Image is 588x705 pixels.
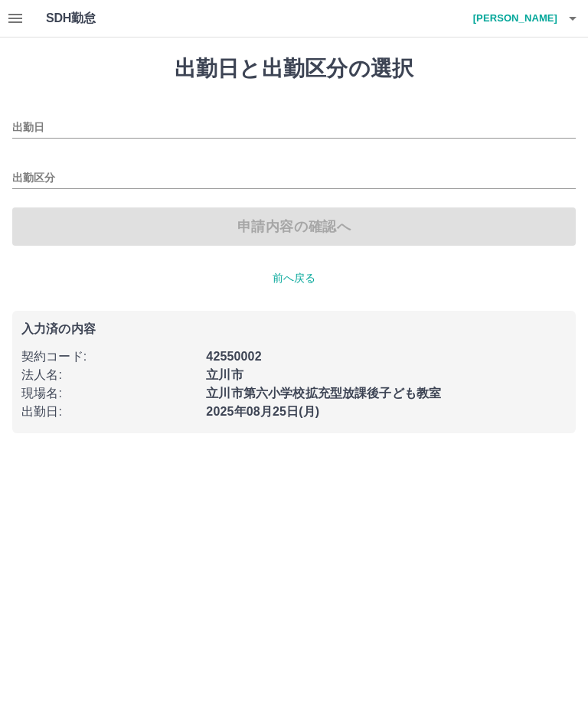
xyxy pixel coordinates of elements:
b: 2025年08月25日(月) [206,405,319,418]
b: 42550002 [206,350,261,363]
p: 出勤日 : [21,403,197,421]
b: 立川市 [206,368,243,381]
p: 法人名 : [21,366,197,384]
h1: 出勤日と出勤区分の選択 [12,56,576,82]
b: 立川市第六小学校拡充型放課後子ども教室 [206,387,441,400]
p: 契約コード : [21,348,197,366]
p: 前へ戻る [12,270,576,286]
p: 現場名 : [21,384,197,403]
p: 入力済の内容 [21,323,567,335]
